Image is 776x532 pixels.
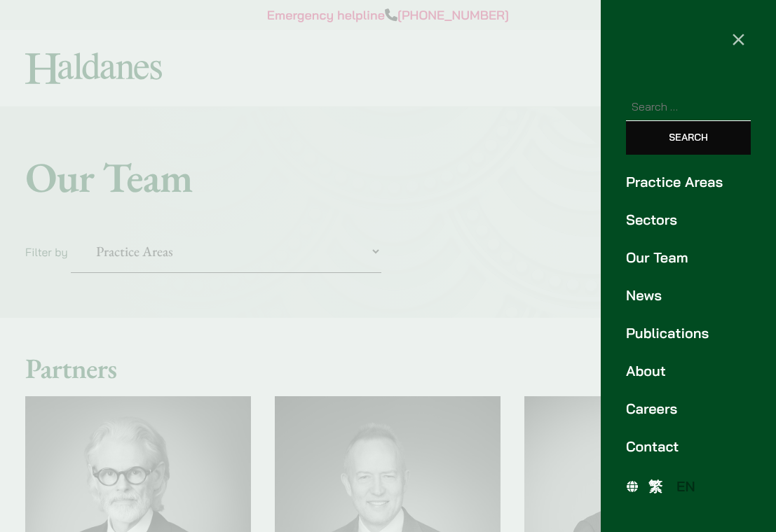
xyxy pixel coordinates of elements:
[626,247,751,268] a: Our Team
[626,360,751,381] a: About
[626,121,751,155] input: Search
[626,209,751,230] a: Sectors
[626,398,751,419] a: Careers
[641,475,669,498] a: 繁
[669,475,702,498] a: EN
[731,24,746,52] span: ×
[676,477,695,495] span: EN
[626,92,751,121] input: Search for:
[648,477,662,495] span: 繁
[626,285,751,306] a: News
[626,436,751,457] a: Contact
[626,171,751,192] a: Practice Areas
[626,323,751,344] a: Publications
